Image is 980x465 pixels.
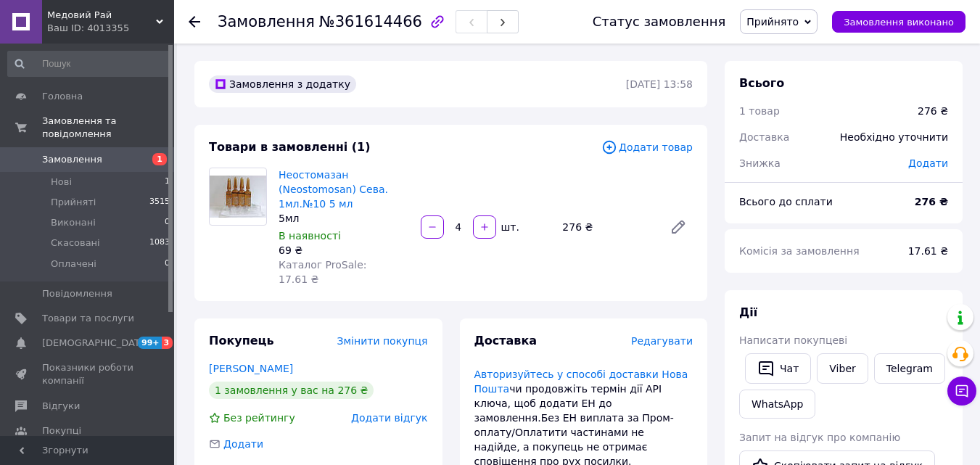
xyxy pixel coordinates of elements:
[209,140,371,154] span: Товари в замовленні (1)
[218,13,315,30] span: Замовлення
[42,361,134,387] span: Показники роботи компанії
[947,376,976,406] button: Чат з покупцем
[42,90,83,103] span: Головна
[874,353,945,384] a: Telegram
[223,438,263,450] span: Додати
[149,236,170,250] span: 1083
[908,157,948,169] span: Додати
[51,216,96,229] span: Виконані
[47,9,156,22] span: Медовий Рай
[739,245,860,257] span: Комісія за замовлення
[51,236,100,250] span: Скасовані
[498,220,521,234] div: шт.
[319,13,422,30] span: №361614466
[42,312,134,325] span: Товари та послуги
[42,337,149,350] span: [DEMOGRAPHIC_DATA]
[739,105,780,117] span: 1 товар
[279,211,409,226] div: 5мл
[152,153,167,165] span: 1
[279,259,366,285] span: Каталог ProSale: 17.61 ₴
[626,78,693,90] time: [DATE] 13:58
[42,400,80,413] span: Відгуки
[831,121,957,153] div: Необхідно уточнити
[189,15,200,29] div: Повернутися назад
[165,176,170,189] span: 1
[593,15,726,29] div: Статус замовлення
[138,337,162,349] span: 99+
[832,11,965,33] button: Замовлення виконано
[279,243,409,258] div: 69 ₴
[556,217,658,237] div: 276 ₴
[209,363,293,374] a: [PERSON_NAME]
[739,390,815,419] a: WhatsApp
[209,382,374,399] div: 1 замовлення у вас на 276 ₴
[279,169,388,210] a: Неостомазан (Neostomosan) Сева. 1мл.№10 5 мл
[351,412,427,424] span: Додати відгук
[631,335,693,347] span: Редагувати
[149,196,170,209] span: 3515
[51,196,96,209] span: Прийняті
[7,51,171,77] input: Пошук
[51,258,96,271] span: Оплачені
[165,258,170,271] span: 0
[51,176,72,189] span: Нові
[223,412,295,424] span: Без рейтингу
[739,305,757,319] span: Дії
[210,176,266,218] img: Неостомазан (Neostomosan) Сева. 1мл.№10 5 мл
[474,334,538,347] span: Доставка
[844,17,954,28] span: Замовлення виконано
[664,213,693,242] a: Редагувати
[209,334,274,347] span: Покупець
[42,424,81,437] span: Покупці
[279,230,341,242] span: В наявності
[42,115,174,141] span: Замовлення та повідомлення
[42,287,112,300] span: Повідомлення
[739,131,789,143] span: Доставка
[739,76,784,90] span: Всього
[908,245,948,257] span: 17.61 ₴
[745,353,811,384] button: Чат
[42,153,102,166] span: Замовлення
[474,369,688,395] a: Авторизуйтесь у способі доставки Нова Пошта
[601,139,693,155] span: Додати товар
[739,334,847,346] span: Написати покупцеві
[165,216,170,229] span: 0
[337,335,428,347] span: Змінити покупця
[739,196,833,207] span: Всього до сплати
[915,196,948,207] b: 276 ₴
[817,353,868,384] a: Viber
[739,157,781,169] span: Знижка
[209,75,356,93] div: Замовлення з додатку
[47,22,174,35] div: Ваш ID: 4013355
[162,337,173,349] span: 3
[746,16,799,28] span: Прийнято
[739,432,900,443] span: Запит на відгук про компанію
[918,104,948,118] div: 276 ₴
